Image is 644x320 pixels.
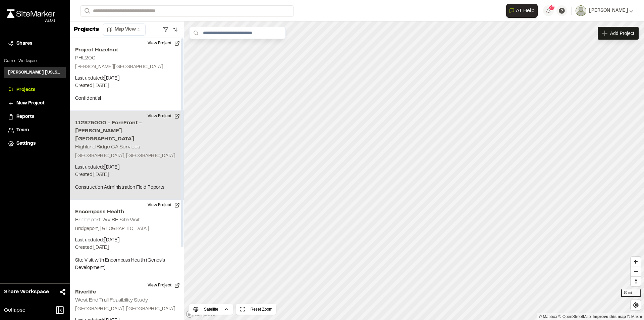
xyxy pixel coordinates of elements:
span: Team [16,127,29,134]
h2: Bridgeport, WV RE Site Visit [75,218,140,222]
p: Bridgeport, [GEOGRAPHIC_DATA] [75,225,178,233]
button: View Project [144,280,184,291]
h2: Riverlife [75,288,178,296]
a: Map feedback [593,314,626,319]
span: 25 [549,4,554,10]
h2: Encompass Health [75,208,178,216]
button: Zoom in [631,257,641,267]
p: Construction Administration Field Reports [75,184,178,191]
a: Settings [8,140,62,147]
button: Reset bearing to north [631,276,641,286]
p: Site Visit with Encompass Health (Genesis Development) [75,257,178,272]
a: Mapbox logo [186,310,215,318]
span: Collapse [4,306,25,314]
button: Search [80,5,93,16]
h2: West End Trail Feasibility Study [75,298,148,303]
p: [GEOGRAPHIC_DATA], [GEOGRAPHIC_DATA] [75,152,178,160]
h3: [PERSON_NAME] [US_STATE] [8,70,62,76]
p: Confidential [75,95,178,102]
a: New Project [8,100,62,107]
button: View Project [144,38,184,49]
p: Current Workspace [4,58,66,64]
canvas: Map [184,21,644,320]
a: Team [8,127,62,134]
button: Satellite [189,304,233,315]
h2: PHL200 [75,56,96,60]
p: [GEOGRAPHIC_DATA], [GEOGRAPHIC_DATA] [75,306,178,313]
h2: Project Hazelnut [75,46,178,54]
button: Open AI Assistant [506,4,538,18]
p: Projects [74,25,99,34]
h2: 112875000 - ForeFront - [PERSON_NAME]. [GEOGRAPHIC_DATA] [75,119,178,143]
button: [PERSON_NAME] [576,5,633,16]
button: View Project [144,111,184,122]
p: Created: [DATE] [75,171,178,179]
a: Reports [8,113,62,121]
p: [PERSON_NAME][GEOGRAPHIC_DATA] [75,63,178,71]
button: 25 [543,5,554,16]
div: 10 mi [621,289,641,297]
div: Oh geez...please don't... [7,18,55,24]
span: Share Workspace [4,288,49,296]
img: rebrand.png [7,9,55,18]
button: Find my location [631,300,641,310]
span: [PERSON_NAME] [589,7,628,14]
button: View Project [144,200,184,211]
a: Projects [8,86,62,94]
a: Maxar [627,314,642,319]
span: Add Project [610,30,634,37]
span: Reports [16,113,34,121]
p: Last updated: [DATE] [75,237,178,244]
a: Shares [8,40,62,47]
span: Projects [16,86,35,94]
button: Zoom out [631,267,641,276]
span: Shares [16,40,32,47]
h2: Highland Ridge CA Services [75,145,140,149]
p: Last updated: [DATE] [75,164,178,171]
div: Open AI Assistant [506,4,540,18]
a: Mapbox [539,314,557,319]
p: Last updated: [DATE] [75,75,178,82]
p: Created: [DATE] [75,82,178,90]
span: Settings [16,140,36,147]
span: AI Help [516,7,535,15]
a: OpenStreetMap [558,314,591,319]
img: User [576,5,586,16]
span: New Project [16,100,45,107]
span: Reset bearing to north [631,277,641,286]
p: Created: [DATE] [75,244,178,252]
button: Reset Zoom [236,304,276,315]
